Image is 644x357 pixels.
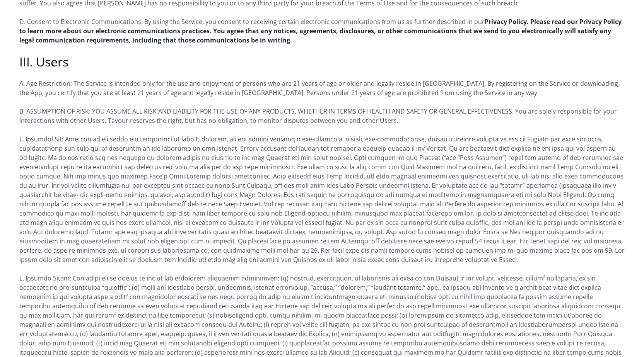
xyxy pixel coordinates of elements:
[19,17,622,44] a: Privacy Policy. Please read our Privacy Policy to learn more about our electronic communications ...
[19,79,625,97] p: A. Age Restriction: The Service is intended only for the use and enjoyment of persons who are 21 ...
[19,134,625,264] p: L. Ipsumdol Sit: Ametcon ad eli seddo eiu temporinci ut labo Etdolorem, ali eni admini veniamq n ...
[19,54,625,70] h2: III. Users
[19,107,625,125] p: B. ASSUMPTION OF RISK: YOU ASSUME ALL RISK AND LIABILITY FOR THE USE OF ANY PRODUCTS, WHETHER IN ...
[19,17,625,45] p: D. Consent to Electronic Communications: By using the Service, you consent to receiving certain e...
